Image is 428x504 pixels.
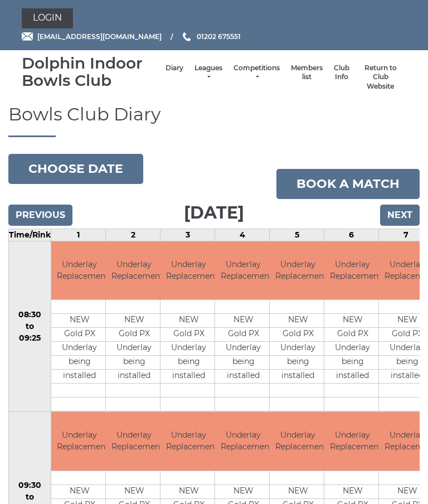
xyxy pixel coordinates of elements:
[51,412,108,471] td: Underlay Replacement
[37,32,162,41] span: [EMAIL_ADDRESS][DOMAIN_NAME]
[160,342,217,356] td: Underlay
[324,412,381,471] td: Underlay Replacement
[215,356,271,370] td: being
[324,314,381,328] td: NEW
[197,32,241,41] span: 01202 675551
[106,229,160,241] td: 2
[334,64,349,82] a: Club Info
[51,342,108,356] td: Underlay
[106,412,162,471] td: Underlay Replacement
[324,484,381,498] td: NEW
[22,8,73,28] a: Login
[51,484,108,498] td: NEW
[215,370,271,384] td: installed
[276,169,420,199] a: Book a match
[181,31,241,42] a: Phone us 01202 675551
[160,412,217,471] td: Underlay Replacement
[9,229,51,241] td: Time/Rink
[215,342,271,356] td: Underlay
[324,328,381,342] td: Gold PX
[51,241,108,300] td: Underlay Replacement
[291,64,323,82] a: Members list
[270,241,326,300] td: Underlay Replacement
[324,370,381,384] td: installed
[51,314,108,328] td: NEW
[8,154,143,184] button: Choose date
[51,229,106,241] td: 1
[22,31,162,42] a: Email [EMAIL_ADDRESS][DOMAIN_NAME]
[270,342,326,356] td: Underlay
[324,356,381,370] td: being
[106,328,162,342] td: Gold PX
[8,104,420,137] h1: Bowls Club Diary
[270,314,326,328] td: NEW
[270,484,326,498] td: NEW
[270,370,326,384] td: installed
[106,314,162,328] td: NEW
[215,241,271,300] td: Underlay Replacement
[380,205,420,226] input: Next
[106,241,162,300] td: Underlay Replacement
[160,241,217,300] td: Underlay Replacement
[183,32,191,41] img: Phone us
[234,64,280,82] a: Competitions
[215,314,271,328] td: NEW
[194,64,222,82] a: Leagues
[160,484,217,498] td: NEW
[215,229,270,241] td: 4
[361,64,401,91] a: Return to Club Website
[324,241,381,300] td: Underlay Replacement
[22,55,160,89] div: Dolphin Indoor Bowls Club
[270,356,326,370] td: being
[166,64,183,73] a: Diary
[106,342,162,356] td: Underlay
[106,370,162,384] td: installed
[324,229,379,241] td: 6
[106,484,162,498] td: NEW
[51,370,108,384] td: installed
[160,314,217,328] td: NEW
[215,484,271,498] td: NEW
[106,356,162,370] td: being
[160,370,217,384] td: installed
[9,241,51,412] td: 08:30 to 09:25
[215,328,271,342] td: Gold PX
[324,342,381,356] td: Underlay
[270,412,326,471] td: Underlay Replacement
[270,229,324,241] td: 5
[160,229,215,241] td: 3
[51,328,108,342] td: Gold PX
[160,328,217,342] td: Gold PX
[270,328,326,342] td: Gold PX
[160,356,217,370] td: being
[8,205,72,226] input: Previous
[215,412,271,471] td: Underlay Replacement
[22,32,33,41] img: Email
[51,356,108,370] td: being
